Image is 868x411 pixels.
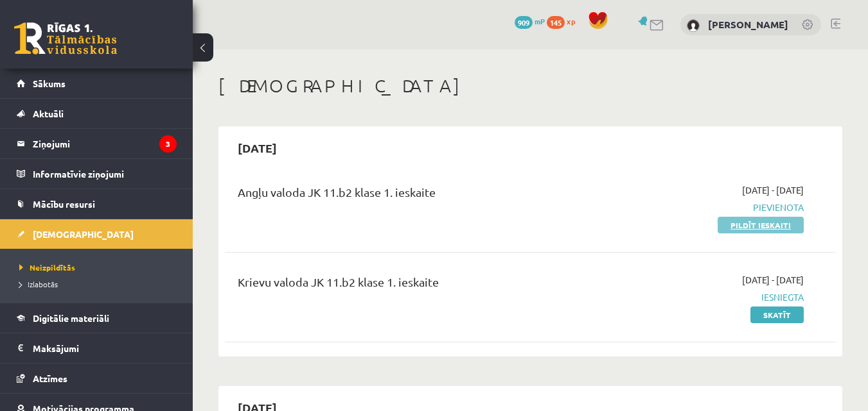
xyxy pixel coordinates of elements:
span: 909 [515,16,533,29]
legend: Ziņojumi [33,129,177,158]
a: Skatīt [750,306,804,323]
a: Maksājumi [17,333,177,363]
a: Izlabotās [19,278,180,290]
a: Sākums [17,69,177,98]
span: Pievienota [628,201,804,214]
span: Mācību resursi [33,198,95,210]
a: [PERSON_NAME] [708,18,788,31]
span: mP [535,16,545,26]
a: Rīgas 1. Tālmācības vidusskola [14,22,117,55]
div: Angļu valoda JK 11.b2 klase 1. ieskaite [238,183,608,207]
a: Ziņojumi3 [17,129,177,158]
span: Izlabotās [19,279,58,289]
span: Sākums [33,78,66,89]
h2: [DATE] [225,133,290,163]
a: Informatīvie ziņojumi [17,159,177,189]
span: Neizpildītās [19,262,75,273]
a: [DEMOGRAPHIC_DATA] [17,219,177,249]
legend: Informatīvie ziņojumi [33,159,177,189]
span: [DATE] - [DATE] [742,183,804,197]
img: Dmitrijs Kosmina [687,19,700,32]
a: Digitālie materiāli [17,303,177,333]
a: 145 xp [547,16,581,26]
span: [DEMOGRAPHIC_DATA] [33,228,134,240]
a: Mācību resursi [17,189,177,219]
i: 3 [159,135,177,153]
div: Krievu valoda JK 11.b2 klase 1. ieskaite [238,273,608,297]
span: Aktuāli [33,108,64,119]
legend: Maksājumi [33,333,177,363]
span: xp [567,16,575,26]
a: Atzīmes [17,364,177,393]
a: Aktuāli [17,99,177,128]
h1: [DEMOGRAPHIC_DATA] [218,75,842,97]
span: [DATE] - [DATE] [742,273,804,287]
a: 909 mP [515,16,545,26]
span: 145 [547,16,565,29]
span: Atzīmes [33,373,67,384]
a: Neizpildītās [19,262,180,273]
span: Digitālie materiāli [33,312,109,324]
span: Iesniegta [628,290,804,304]
a: Pildīt ieskaiti [718,217,804,233]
